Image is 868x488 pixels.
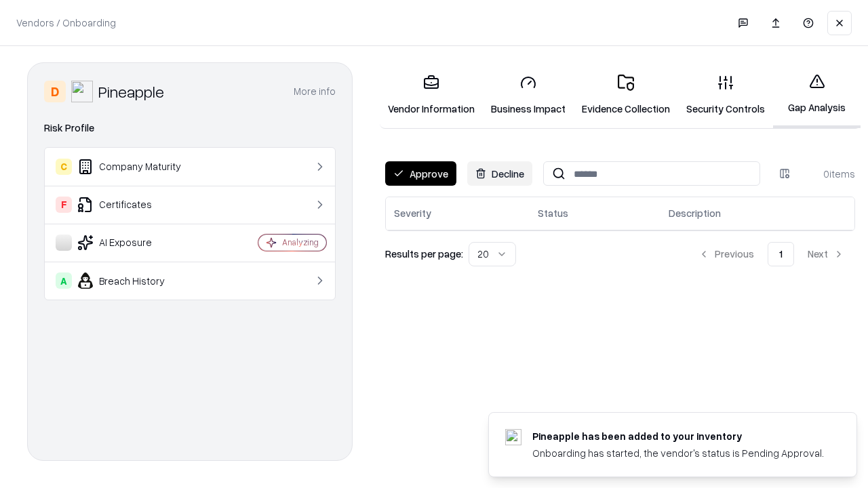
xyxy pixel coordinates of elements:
[56,197,72,213] div: F
[773,62,861,128] a: Gap Analysis
[688,242,855,266] nav: pagination
[56,159,218,175] div: Company Maturity
[56,197,218,213] div: Certificates
[71,81,93,102] img: Pineapple
[394,206,431,220] div: Severity
[56,272,218,289] div: Breach History
[801,167,855,181] div: 0 items
[532,429,824,443] div: Pineapple has been added to your inventory
[56,159,72,175] div: C
[574,64,678,127] a: Evidence Collection
[505,429,521,445] img: pineappleenergy.com
[538,206,568,220] div: Status
[669,206,721,220] div: Description
[467,161,532,186] button: Decline
[483,64,574,127] a: Business Impact
[16,16,116,30] p: Vendors / Onboarding
[380,64,483,127] a: Vendor Information
[44,81,66,102] div: D
[56,272,72,289] div: A
[385,161,456,186] button: Approve
[282,237,319,248] div: Analyzing
[294,79,336,104] button: More info
[98,81,164,102] div: Pineapple
[532,446,824,460] div: Onboarding has started, the vendor's status is Pending Approval.
[56,235,218,251] div: AI Exposure
[385,247,463,261] p: Results per page:
[44,120,336,136] div: Risk Profile
[768,242,794,266] button: 1
[678,64,773,127] a: Security Controls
